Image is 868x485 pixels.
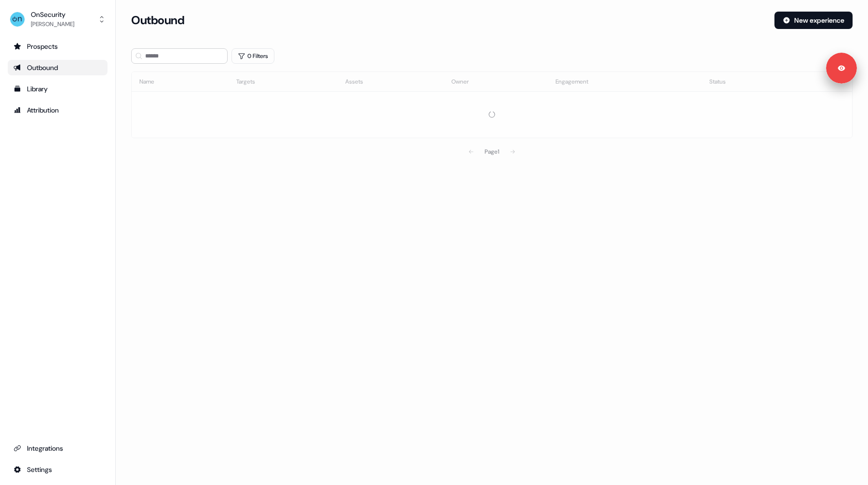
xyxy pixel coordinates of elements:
[31,19,74,29] div: [PERSON_NAME]
[8,462,108,477] a: Go to integrations
[8,102,108,118] a: Go to attribution
[8,81,108,97] a: Go to templates
[231,48,274,64] button: 0 Filters
[8,8,108,31] button: OnSecurity[PERSON_NAME]
[8,39,108,54] a: Go to prospects
[774,12,853,29] button: New experience
[14,443,102,453] div: Integrations
[8,441,108,456] a: Go to integrations
[31,10,74,19] div: OnSecurity
[14,84,102,94] div: Library
[8,60,108,75] a: Go to outbound experience
[14,465,102,474] div: Settings
[131,13,184,28] h3: Outbound
[14,63,102,72] div: Outbound
[14,42,102,51] div: Prospects
[14,105,102,115] div: Attribution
